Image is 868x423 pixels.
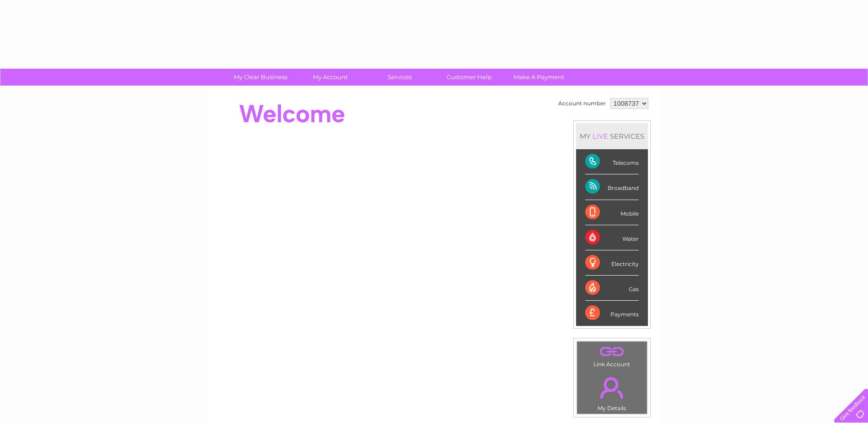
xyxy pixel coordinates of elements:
[579,344,645,360] a: .
[585,250,639,276] div: Electricity
[577,369,647,414] td: My Details
[585,149,639,174] div: Telecoms
[579,372,645,404] a: .
[292,69,368,86] a: My Account
[431,69,507,86] a: Customer Help
[577,341,647,370] td: Link Account
[585,200,639,225] div: Mobile
[362,69,437,86] a: Services
[556,96,608,111] td: Account number
[591,132,610,141] div: LIVE
[585,174,639,200] div: Broadband
[223,69,298,86] a: My Clear Business
[585,225,639,250] div: Water
[585,301,639,325] div: Payments
[576,123,648,149] div: MY SERVICES
[585,276,639,301] div: Gas
[501,69,577,86] a: Make A Payment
